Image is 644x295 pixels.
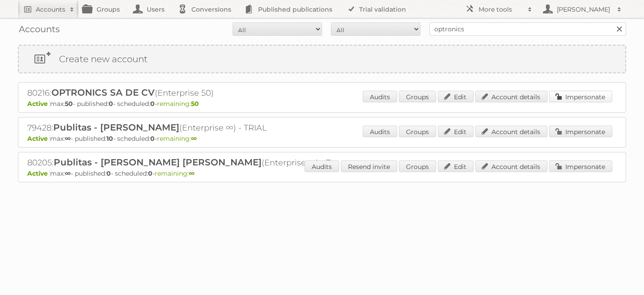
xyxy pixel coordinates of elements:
a: Account details [475,126,547,137]
a: Create new account [19,46,625,72]
a: Impersonate [549,91,612,102]
span: remaining: [157,135,197,143]
h2: 80205: (Enterprise ∞) - TRIAL - Self Service [27,157,340,169]
h2: 80216: (Enterprise 50) [27,87,340,99]
a: Edit [438,160,474,172]
a: Account details [475,160,547,172]
span: OPTRONICS SA DE CV [51,87,155,98]
h2: More tools [479,5,523,14]
strong: 50 [65,100,73,108]
h2: 79428: (Enterprise ∞) - TRIAL [27,122,340,134]
strong: ∞ [65,169,71,177]
strong: ∞ [191,135,197,143]
h2: Accounts [36,5,65,14]
p: max: - published: - scheduled: - [27,135,617,143]
a: Audits [305,160,339,172]
strong: 0 [109,100,113,108]
strong: 0 [106,169,111,177]
span: Active [27,135,50,143]
a: Edit [438,91,474,102]
a: Impersonate [549,126,612,137]
strong: ∞ [189,169,195,177]
a: Groups [399,160,436,172]
span: Publitas - [PERSON_NAME] [53,122,179,133]
span: Active [27,169,50,177]
a: Audits [363,91,397,102]
a: Account details [475,91,547,102]
span: Active [27,100,50,108]
strong: 10 [106,135,113,143]
strong: 0 [150,135,155,143]
strong: ∞ [65,135,71,143]
span: Publitas - [PERSON_NAME] [PERSON_NAME] [54,157,262,168]
p: max: - published: - scheduled: - [27,100,617,108]
a: Audits [363,126,397,137]
strong: 50 [191,100,199,108]
p: max: - published: - scheduled: - [27,169,617,177]
a: Groups [399,126,436,137]
a: Edit [438,126,474,137]
a: Resend invite [341,160,397,172]
span: remaining: [155,169,195,177]
strong: 0 [148,169,153,177]
strong: 0 [150,100,155,108]
a: Groups [399,91,436,102]
a: Impersonate [549,160,612,172]
span: remaining: [157,100,199,108]
h2: [PERSON_NAME] [555,5,613,14]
